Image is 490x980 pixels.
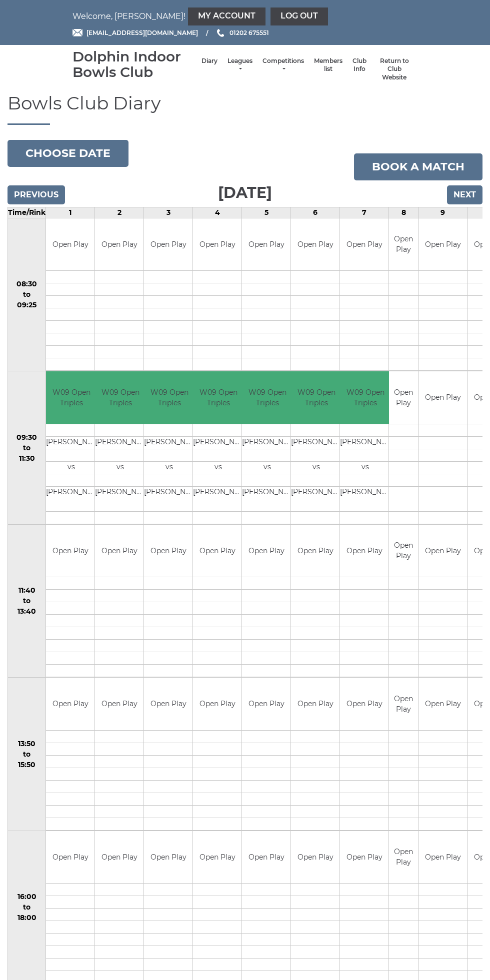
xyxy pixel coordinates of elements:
[340,436,390,449] td: [PERSON_NAME]
[95,436,145,449] td: [PERSON_NAME]
[340,831,388,884] td: Open Play
[8,371,46,525] td: 09:30 to 11:30
[144,525,192,577] td: Open Play
[447,185,482,204] input: Next
[291,831,339,884] td: Open Play
[193,525,241,577] td: Open Play
[46,218,94,271] td: Open Play
[340,207,389,218] td: 7
[242,207,291,218] td: 5
[95,525,143,577] td: Open Play
[340,371,390,424] td: W09 Open Triples
[352,57,366,73] a: Club Info
[340,218,388,271] td: Open Play
[193,371,243,424] td: W09 Open Triples
[242,678,290,730] td: Open Play
[7,93,482,125] h1: Bowls Club Diary
[193,678,241,730] td: Open Play
[193,436,243,449] td: [PERSON_NAME]
[72,49,196,80] div: Dolphin Indoor Bowls Club
[242,525,290,577] td: Open Play
[242,461,292,474] td: vs
[418,371,467,424] td: Open Play
[95,678,143,730] td: Open Play
[72,7,417,25] nav: Welcome, [PERSON_NAME]!
[95,218,143,271] td: Open Play
[389,218,418,271] td: Open Play
[46,486,96,499] td: [PERSON_NAME]
[8,524,46,678] td: 11:40 to 13:40
[193,831,241,884] td: Open Play
[8,678,46,831] td: 13:50 to 15:50
[227,57,252,73] a: Leagues
[291,207,340,218] td: 6
[291,486,341,499] td: [PERSON_NAME]
[270,7,328,25] a: Log out
[291,525,339,577] td: Open Play
[95,207,144,218] td: 2
[86,29,198,36] span: [EMAIL_ADDRESS][DOMAIN_NAME]
[193,207,242,218] td: 4
[46,678,94,730] td: Open Play
[215,28,269,37] a: Phone us 01202 675551
[242,371,292,424] td: W09 Open Triples
[389,525,418,577] td: Open Play
[8,207,46,218] td: Time/Rink
[193,486,243,499] td: [PERSON_NAME]
[144,486,194,499] td: [PERSON_NAME]
[144,831,192,884] td: Open Play
[144,436,194,449] td: [PERSON_NAME]
[262,57,304,73] a: Competitions
[144,461,194,474] td: vs
[46,207,95,218] td: 1
[291,436,341,449] td: [PERSON_NAME]
[193,461,243,474] td: vs
[8,218,46,371] td: 08:30 to 09:25
[389,678,418,730] td: Open Play
[46,436,96,449] td: [PERSON_NAME]
[340,486,390,499] td: [PERSON_NAME]
[217,29,224,37] img: Phone us
[95,371,145,424] td: W09 Open Triples
[72,29,82,36] img: Email
[46,461,96,474] td: vs
[389,207,418,218] td: 8
[418,678,467,730] td: Open Play
[201,57,217,65] a: Diary
[144,207,193,218] td: 3
[7,140,128,167] button: Choose date
[242,831,290,884] td: Open Play
[72,28,198,37] a: Email [EMAIL_ADDRESS][DOMAIN_NAME]
[242,486,292,499] td: [PERSON_NAME]
[389,371,418,424] td: Open Play
[144,678,192,730] td: Open Play
[7,185,65,204] input: Previous
[389,831,418,884] td: Open Play
[291,371,341,424] td: W09 Open Triples
[144,218,192,271] td: Open Play
[418,218,467,271] td: Open Play
[291,461,341,474] td: vs
[242,436,292,449] td: [PERSON_NAME]
[418,831,467,884] td: Open Play
[46,371,96,424] td: W09 Open Triples
[340,461,390,474] td: vs
[242,218,290,271] td: Open Play
[193,218,241,271] td: Open Play
[291,218,339,271] td: Open Play
[95,486,145,499] td: [PERSON_NAME]
[418,207,467,218] td: 9
[188,7,265,25] a: My Account
[46,831,94,884] td: Open Play
[314,57,342,73] a: Members list
[46,525,94,577] td: Open Play
[340,678,388,730] td: Open Play
[291,678,339,730] td: Open Play
[95,831,143,884] td: Open Play
[354,153,482,180] a: Book a match
[144,371,194,424] td: W09 Open Triples
[95,461,145,474] td: vs
[229,29,269,36] span: 01202 675551
[340,525,388,577] td: Open Play
[376,57,412,82] a: Return to Club Website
